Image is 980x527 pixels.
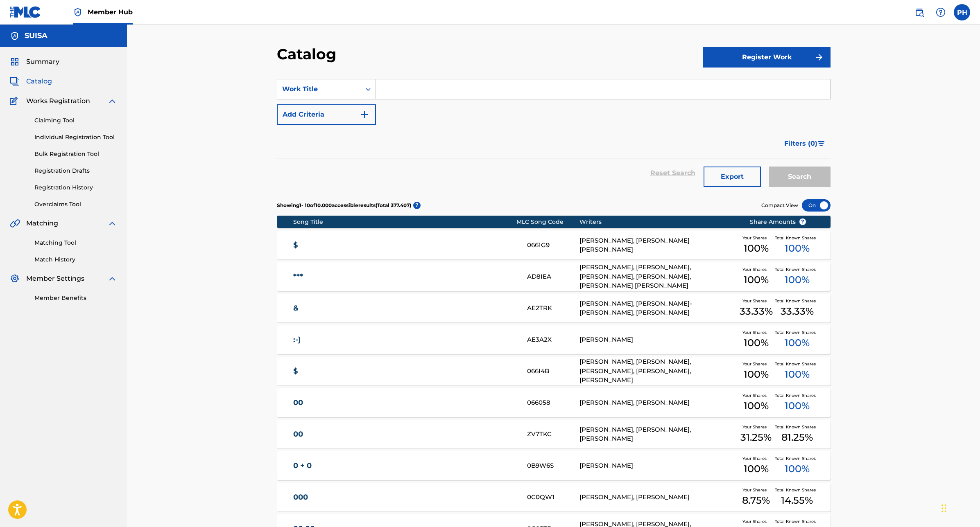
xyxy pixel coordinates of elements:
[781,304,814,319] span: 33.33 %
[527,272,579,282] div: AD8IEA
[742,392,770,399] span: Your Shares
[293,304,516,313] a: &
[277,79,831,195] form: Search Form
[527,241,579,250] div: 0661G9
[34,183,117,192] a: Registration History
[579,461,737,471] div: [PERSON_NAME]
[579,335,737,345] div: [PERSON_NAME]
[34,294,117,302] a: Member Benefits
[73,7,83,17] img: Top Rightsholder
[742,298,770,304] span: Your Shares
[34,255,117,264] a: Match History
[88,7,133,17] span: Member Hub
[293,493,516,502] a: 000
[799,218,806,225] span: ?
[579,263,737,291] div: [PERSON_NAME], [PERSON_NAME], [PERSON_NAME], [PERSON_NAME], [PERSON_NAME] [PERSON_NAME]
[818,141,825,146] img: filter
[34,150,117,158] a: Bulk Registration Tool
[742,361,770,367] span: Your Shares
[10,77,52,86] a: CatalogCatalog
[10,274,20,284] img: Member Settings
[742,424,770,430] span: Your Shares
[781,493,813,508] span: 14.55 %
[742,493,770,508] span: 8.75 %
[10,57,20,67] img: Summary
[744,399,769,413] span: 100 %
[939,488,980,527] iframe: Chat Widget
[750,218,806,226] span: Share Amounts
[34,133,117,142] a: Individual Registration Tool
[579,425,737,444] div: [PERSON_NAME], [PERSON_NAME], [PERSON_NAME]
[579,299,737,318] div: [PERSON_NAME], [PERSON_NAME]-[PERSON_NAME], [PERSON_NAME]
[293,430,516,439] a: 00
[744,273,769,287] span: 100 %
[744,367,769,382] span: 100 %
[744,241,769,256] span: 100 %
[740,430,772,445] span: 31.25 %
[107,218,117,228] img: expand
[911,4,928,20] a: Public Search
[775,266,819,273] span: Total Known Shares
[34,167,117,175] a: Registration Drafts
[742,329,770,336] span: Your Shares
[10,96,20,106] img: Works Registration
[775,329,819,336] span: Total Known Shares
[293,335,516,345] a: :-)
[26,77,52,86] span: Catalog
[781,430,813,445] span: 81.25 %
[527,430,579,439] div: ZV7TKC
[775,518,819,525] span: Total Known Shares
[107,96,117,106] img: expand
[10,218,20,228] img: Matching
[914,7,924,17] img: search
[775,424,819,430] span: Total Known Shares
[10,57,59,67] a: SummarySummary
[34,116,117,125] a: Claiming Tool
[527,367,579,376] div: 066I4B
[26,274,84,284] span: Member Settings
[527,461,579,471] div: 0B9W6S
[26,218,58,228] span: Matching
[742,487,770,493] span: Your Shares
[785,241,810,256] span: 100 %
[785,336,810,350] span: 100 %
[34,239,117,247] a: Matching Tool
[26,57,59,67] span: Summary
[277,45,340,63] h2: Catalog
[761,202,798,209] span: Compact View
[10,31,20,41] img: Accounts
[527,398,579,408] div: 066058
[775,392,819,399] span: Total Known Shares
[775,235,819,241] span: Total Known Shares
[742,235,770,241] span: Your Shares
[775,455,819,462] span: Total Known Shares
[360,110,369,119] img: 9d2ae6d4665cec9f34b9.svg
[579,218,737,226] div: Writers
[293,241,516,250] a: $
[10,6,41,18] img: MLC Logo
[775,298,819,304] span: Total Known Shares
[740,304,773,319] span: 33.33 %
[703,47,831,68] button: Register Work
[785,462,810,476] span: 100 %
[293,461,516,471] a: 0 + 0
[413,202,421,209] span: ?
[775,361,819,367] span: Total Known Shares
[814,52,824,62] img: f7272a7cc735f4ea7f67.svg
[25,31,48,41] h5: SUISA
[704,167,761,187] button: Export
[939,488,980,527] div: Chat-Widget
[293,398,516,408] a: 00
[744,336,769,350] span: 100 %
[785,273,810,287] span: 100 %
[579,236,737,254] div: [PERSON_NAME], [PERSON_NAME] [PERSON_NAME]
[942,496,946,520] div: Ziehen
[527,335,579,345] div: AE3A2X
[785,399,810,413] span: 100 %
[579,398,737,408] div: [PERSON_NAME], [PERSON_NAME]
[579,357,737,385] div: [PERSON_NAME], [PERSON_NAME], [PERSON_NAME], [PERSON_NAME], [PERSON_NAME]
[107,274,117,284] img: expand
[579,493,737,502] div: [PERSON_NAME], [PERSON_NAME]
[26,96,90,106] span: Works Registration
[775,487,819,493] span: Total Known Shares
